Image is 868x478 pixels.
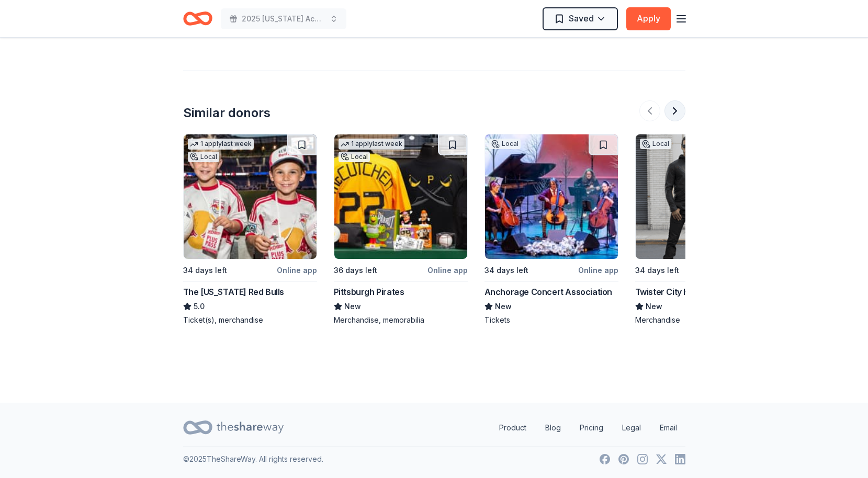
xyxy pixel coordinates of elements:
div: The [US_STATE] Red Bulls [183,286,284,298]
nav: quick links [491,417,685,438]
div: Anchorage Concert Association [484,286,612,298]
div: Merchandise, memorabilia [334,315,468,325]
a: Legal [614,417,649,438]
div: 34 days left [484,264,528,277]
div: Online app [277,264,317,277]
span: 5.0 [194,300,205,313]
div: Merchandise [635,315,769,325]
a: Image for The New York Red Bulls1 applylast weekLocal34 days leftOnline appThe [US_STATE] Red Bul... [183,134,317,325]
div: Local [339,152,370,162]
span: Saved [569,12,594,25]
a: Blog [537,417,569,438]
img: Image for Anchorage Concert Association [485,134,618,259]
img: Image for Pittsburgh Pirates [334,134,467,259]
div: 1 apply last week [188,139,254,150]
div: Local [188,152,219,162]
a: Image for Pittsburgh Pirates1 applylast weekLocal36 days leftOnline appPittsburgh PiratesNewMerch... [334,134,468,325]
div: Similar donors [183,105,270,121]
span: New [646,300,662,313]
div: 34 days left [183,264,227,277]
div: Online app [578,264,618,277]
div: 36 days left [334,264,377,277]
div: Ticket(s), merchandise [183,315,317,325]
div: Tickets [484,315,618,325]
img: Image for The New York Red Bulls [184,134,317,259]
div: Online app [427,264,468,277]
a: Pricing [571,417,612,438]
div: Pittsburgh Pirates [334,286,404,298]
div: Local [489,139,521,149]
p: © 2025 TheShareWay. All rights reserved. [183,453,323,465]
span: New [344,300,361,313]
a: Email [651,417,685,438]
a: Image for Anchorage Concert AssociationLocal34 days leftOnline appAnchorage Concert AssociationNe... [484,134,618,325]
button: Saved [543,7,618,30]
div: 1 apply last week [339,139,404,150]
a: Image for Twister City Harley-DavidsonLocal34 days leftOnline appTwister City Harley-DavidsonNewM... [635,134,769,325]
button: Apply [626,7,671,30]
span: New [495,300,512,313]
div: 34 days left [635,264,679,277]
a: Product [491,417,535,438]
a: Home [183,6,212,31]
span: 2025 [US_STATE] Academy of [MEDICAL_DATA] Convention [242,13,325,25]
div: Twister City Harley-Davidson [635,286,750,298]
button: 2025 [US_STATE] Academy of [MEDICAL_DATA] Convention [221,8,346,29]
div: Local [640,139,671,149]
img: Image for Twister City Harley-Davidson [636,134,769,259]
